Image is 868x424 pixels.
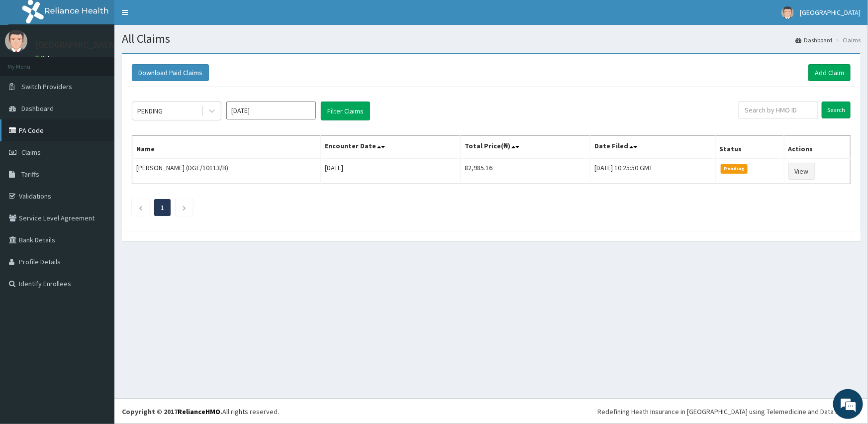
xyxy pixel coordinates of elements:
footer: All rights reserved. [114,399,868,424]
span: [GEOGRAPHIC_DATA] [800,8,861,17]
td: [PERSON_NAME] (DGE/10113/B) [132,158,321,184]
button: Download Paid Claims [132,64,209,81]
li: Claims [833,36,861,44]
a: Next page [182,203,187,212]
td: [DATE] 10:25:50 GMT [590,158,715,184]
input: Search by HMO ID [739,102,818,118]
td: 82,985.16 [461,158,590,184]
span: Tariffs [21,170,39,179]
th: Status [715,136,784,159]
th: Actions [784,136,850,159]
button: Filter Claims [321,102,370,120]
th: Name [132,136,321,159]
span: Dashboard [21,104,54,113]
input: Search [822,102,851,118]
p: [GEOGRAPHIC_DATA] [35,40,117,49]
h1: All Claims [122,32,861,45]
a: Dashboard [795,36,832,44]
input: Select Month and Year [226,102,316,119]
td: [DATE] [321,158,461,184]
img: User Image [781,6,794,19]
a: Online [35,54,59,61]
th: Date Filed [590,136,715,159]
span: Switch Providers [21,82,72,91]
div: Redefining Heath Insurance in [GEOGRAPHIC_DATA] using Telemedicine and Data Science! [597,407,861,417]
th: Total Price(₦) [461,136,590,159]
a: Add Claim [808,64,851,81]
a: Previous page [138,203,143,212]
a: Page 1 is your current page [161,203,164,212]
a: RelianceHMO [178,407,220,416]
img: User Image [5,30,27,52]
strong: Copyright © 2017 . [122,407,222,416]
a: View [788,163,815,180]
span: Pending [721,164,748,173]
th: Encounter Date [321,136,461,159]
div: PENDING [137,106,163,116]
span: Claims [21,148,41,157]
